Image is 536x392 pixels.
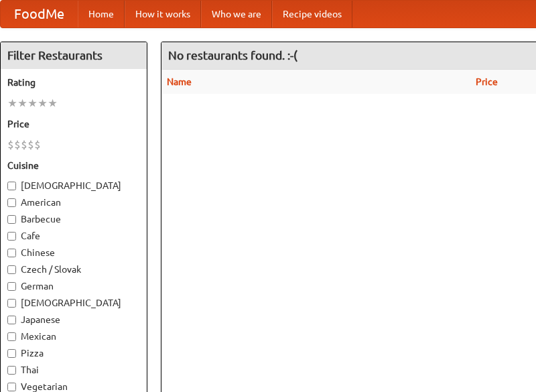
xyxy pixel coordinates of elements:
label: [DEMOGRAPHIC_DATA] [7,296,140,310]
li: $ [27,137,34,152]
input: Barbecue [7,215,16,224]
input: [DEMOGRAPHIC_DATA] [7,299,16,308]
li: ★ [17,96,27,111]
a: FoodMe [1,1,78,27]
a: How it works [125,1,201,27]
li: $ [7,137,14,152]
a: Price [476,76,498,87]
label: Mexican [7,330,140,343]
input: Czech / Slovak [7,265,16,274]
a: Name [167,76,192,87]
label: Japanese [7,313,140,326]
li: $ [21,137,27,152]
label: Czech / Slovak [7,263,140,276]
input: Thai [7,366,16,375]
li: $ [34,137,41,152]
li: ★ [48,96,58,111]
input: Mexican [7,332,16,341]
input: American [7,198,16,207]
ng-pluralize: No restaurants found. :-( [168,49,297,62]
h5: Rating [7,76,140,89]
label: German [7,279,140,293]
input: Cafe [7,232,16,241]
input: Japanese [7,316,16,324]
li: ★ [7,96,17,111]
label: Thai [7,363,140,377]
input: Chinese [7,249,16,257]
h5: Cuisine [7,159,140,172]
input: German [7,282,16,291]
li: ★ [27,96,38,111]
label: Chinese [7,246,140,259]
label: American [7,196,140,209]
label: Cafe [7,229,140,243]
input: Pizza [7,349,16,358]
a: Recipe videos [272,1,352,27]
h4: Filter Restaurants [1,42,147,69]
li: ★ [38,96,48,111]
a: Home [78,1,125,27]
input: Vegetarian [7,383,16,391]
label: [DEMOGRAPHIC_DATA] [7,179,140,192]
h5: Price [7,117,140,131]
a: Who we are [201,1,272,27]
label: Pizza [7,346,140,360]
li: $ [14,137,21,152]
input: [DEMOGRAPHIC_DATA] [7,182,16,190]
label: Barbecue [7,212,140,226]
